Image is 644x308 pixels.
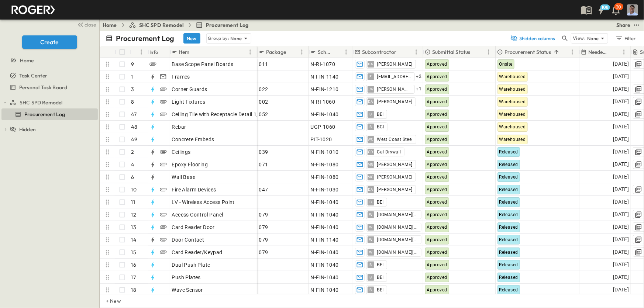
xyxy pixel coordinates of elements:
[427,275,447,280] span: Approved
[116,33,175,44] p: Procurement Log
[172,224,215,231] span: Card Reader Door
[259,186,268,193] span: 047
[172,123,186,131] span: Rebar
[311,236,339,243] span: N-FIN-1140
[311,186,339,193] span: N-FIN-1030
[259,86,268,93] span: 022
[129,21,184,29] a: SHC SPD Remodel
[568,48,577,56] button: Menu
[427,187,447,192] span: Approved
[311,286,339,294] span: N-FIN-1040
[613,72,629,81] span: [DATE]
[85,21,96,28] span: close
[369,252,372,252] span: W
[627,4,638,15] img: Profile Picture
[499,250,518,255] span: Released
[427,250,447,255] span: Approved
[206,21,249,29] span: Procurement Log
[172,60,234,68] span: Base Scope Panel Boards
[368,152,373,152] span: CD
[191,48,199,56] button: Sort
[484,48,493,56] button: Menu
[377,237,418,243] span: [DOMAIN_NAME][EMAIL_ADDRESS][DOMAIN_NAME]
[613,160,629,169] span: [DATE]
[131,98,134,105] p: 8
[613,223,629,231] span: [DATE]
[172,249,223,256] span: Card Reader/Keypad
[377,136,413,142] span: West Coast Steel
[377,99,413,105] span: [PERSON_NAME]
[208,35,229,42] p: Group by:
[131,148,134,156] p: 2
[172,161,208,168] span: Epoxy Flooring
[499,124,526,129] span: Warehoused
[172,186,216,193] span: Fire Alarm Devices
[311,123,335,131] span: UGP-1060
[499,275,518,280] span: Released
[416,73,422,80] span: + 2
[131,186,137,193] p: 10
[311,274,339,281] span: N-FIN-1040
[1,55,96,66] a: Home
[311,98,335,105] span: N-RI-1060
[266,48,286,56] p: Package
[334,48,342,56] button: Sort
[613,97,629,106] span: [DATE]
[377,174,413,180] span: [PERSON_NAME]
[613,235,629,244] span: [DATE]
[368,101,373,102] span: DA
[499,225,518,230] span: Released
[137,48,146,56] button: Menu
[427,287,447,293] span: Approved
[259,111,268,118] span: 052
[369,227,372,227] span: W
[196,21,249,29] a: Procurement Log
[602,4,609,10] h6: 108
[369,264,372,265] span: B
[311,161,339,168] span: N-FIN-1080
[613,210,629,219] span: [DATE]
[179,48,190,56] p: Item
[297,48,306,56] button: Menu
[377,274,384,280] span: BEI
[369,76,372,77] span: F
[1,109,96,120] a: Procurement Log
[311,148,339,156] span: N-FIN-1010
[172,86,207,93] span: Corner Guards
[427,62,447,67] span: Approved
[103,21,253,29] nav: breadcrumbs
[499,162,518,167] span: Released
[368,177,374,177] span: MG
[1,70,96,81] a: Task Center
[131,249,136,256] p: 15
[311,198,339,206] span: N-FIN-1040
[416,86,422,93] span: + 1
[427,137,447,142] span: Approved
[131,198,135,206] p: 11
[183,33,200,44] button: New
[130,46,148,58] div: #
[311,249,339,256] span: N-FIN-1040
[74,19,98,30] button: close
[311,261,339,269] span: N-FIN-1040
[132,48,141,56] button: Sort
[613,248,629,256] span: [DATE]
[613,60,629,68] span: [DATE]
[19,126,36,133] span: Hidden
[311,173,339,181] span: N-FIN-1080
[427,200,447,205] span: Approved
[131,73,133,80] p: 1
[369,202,372,202] span: B
[377,287,384,293] span: BEI
[131,224,136,231] p: 13
[259,249,268,256] span: 079
[318,48,332,56] p: Schedule ID
[377,149,401,155] span: Cal Drywall
[499,237,518,242] span: Released
[311,60,335,68] span: N-RI-1070
[259,224,268,231] span: 079
[499,99,526,104] span: Warehoused
[259,148,268,156] span: 039
[311,73,339,80] span: N-FIN-1140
